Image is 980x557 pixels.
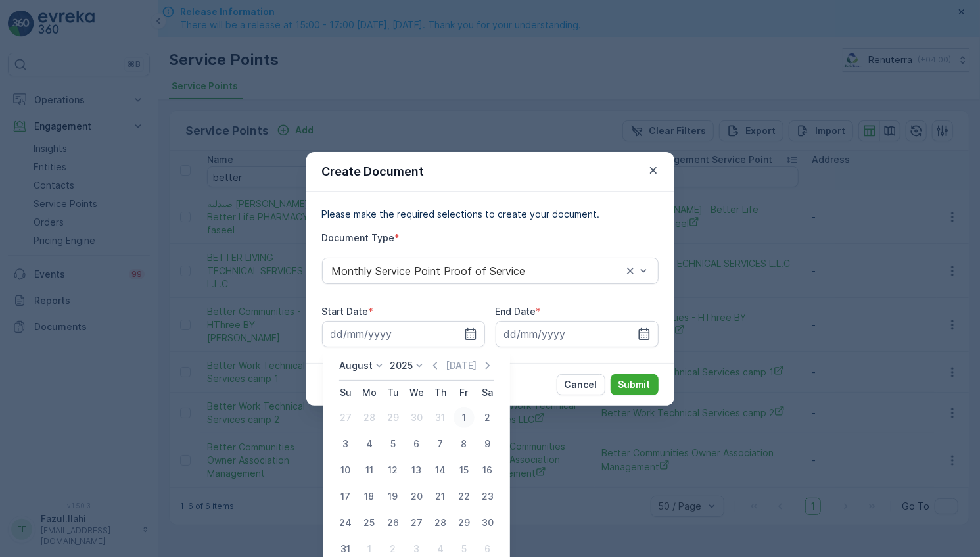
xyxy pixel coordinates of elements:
[383,486,404,507] div: 19
[405,381,429,404] th: Wednesday
[454,407,475,428] div: 1
[406,433,427,454] div: 6
[322,208,659,221] p: Please make the required selections to create your document.
[476,381,500,404] th: Saturday
[452,381,476,404] th: Friday
[339,359,373,372] p: August
[383,407,404,428] div: 29
[383,460,404,481] div: 12
[406,512,427,533] div: 27
[496,321,659,347] input: dd/mm/yyyy
[406,486,427,507] div: 20
[477,512,498,533] div: 30
[430,512,451,533] div: 28
[322,306,369,317] label: Start Date
[390,359,413,372] p: 2025
[454,433,475,454] div: 8
[322,321,485,347] input: dd/mm/yyyy
[454,512,475,533] div: 29
[359,512,380,533] div: 25
[335,512,356,533] div: 24
[429,381,452,404] th: Thursday
[322,232,395,243] label: Document Type
[565,378,597,391] p: Cancel
[322,162,425,181] p: Create Document
[334,381,358,404] th: Sunday
[430,407,451,428] div: 31
[477,407,498,428] div: 2
[454,460,475,481] div: 15
[359,407,380,428] div: 28
[383,433,404,454] div: 5
[335,407,356,428] div: 27
[358,381,381,404] th: Monday
[454,486,475,507] div: 22
[406,460,427,481] div: 13
[430,486,451,507] div: 21
[406,407,427,428] div: 30
[359,486,380,507] div: 18
[359,460,380,481] div: 11
[359,433,380,454] div: 4
[381,381,405,404] th: Tuesday
[335,433,356,454] div: 3
[496,306,536,317] label: End Date
[446,359,477,372] p: [DATE]
[477,460,498,481] div: 16
[477,433,498,454] div: 9
[430,433,451,454] div: 7
[430,460,451,481] div: 14
[618,378,651,391] p: Submit
[477,486,498,507] div: 23
[611,374,659,395] button: Submit
[557,374,605,395] button: Cancel
[335,460,356,481] div: 10
[335,486,356,507] div: 17
[383,512,404,533] div: 26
